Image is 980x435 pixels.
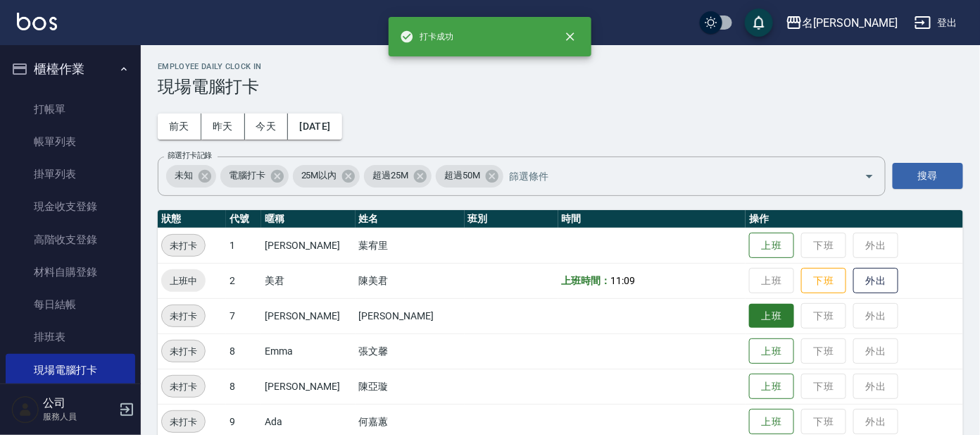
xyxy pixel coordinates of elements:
[400,30,453,44] span: 打卡成功
[364,169,417,183] span: 超過25M
[226,333,261,369] td: 8
[161,274,206,288] span: 上班中
[562,275,611,286] b: 上班時間：
[746,210,963,228] th: 操作
[555,21,586,52] button: close
[226,298,261,333] td: 7
[558,210,746,228] th: 時間
[261,298,355,333] td: [PERSON_NAME]
[858,165,881,188] button: Open
[801,268,846,294] button: 下班
[465,210,558,228] th: 班別
[43,410,115,423] p: 服務人員
[166,169,201,183] span: 未知
[158,62,963,71] h2: Employee Daily Clock In
[162,415,205,429] span: 未打卡
[293,165,360,188] div: 25M以內
[780,8,903,37] button: 名[PERSON_NAME]
[162,379,205,394] span: 未打卡
[162,344,205,359] span: 未打卡
[356,369,465,404] td: 陳亞璇
[356,263,465,298] td: 陳美君
[749,374,794,400] button: 上班
[6,93,135,125] a: 打帳單
[226,263,261,298] td: 2
[749,338,794,364] button: 上班
[220,165,289,188] div: 電腦打卡
[356,228,465,263] td: 葉宥里
[166,165,216,188] div: 未知
[261,369,355,404] td: [PERSON_NAME]
[436,169,489,183] span: 超過50M
[226,210,261,228] th: 代號
[853,268,898,294] button: 外出
[6,354,135,386] a: 現場電腦打卡
[356,210,465,228] th: 姓名
[364,165,432,188] div: 超過25M
[261,333,355,369] td: Emma
[6,321,135,353] a: 排班表
[893,163,963,189] button: 搜尋
[6,190,135,223] a: 現金收支登錄
[803,14,898,32] div: 名[PERSON_NAME]
[749,304,794,329] button: 上班
[158,77,963,97] h3: 現場電腦打卡
[201,114,245,140] button: 昨天
[168,150,212,161] label: 篩選打卡記錄
[43,396,115,410] h5: 公司
[226,369,261,404] td: 8
[356,298,465,333] td: [PERSON_NAME]
[245,114,289,140] button: 今天
[6,256,135,288] a: 材料自購登錄
[261,210,355,228] th: 暱稱
[288,114,341,140] button: [DATE]
[6,125,135,158] a: 帳單列表
[261,228,355,263] td: [PERSON_NAME]
[6,158,135,190] a: 掛單列表
[505,164,840,188] input: 篩選條件
[162,309,205,324] span: 未打卡
[220,169,274,183] span: 電腦打卡
[11,396,39,424] img: Person
[356,333,465,369] td: 張文馨
[6,223,135,256] a: 高階收支登錄
[6,51,135,87] button: 櫃檯作業
[17,13,57,30] img: Logo
[293,169,346,183] span: 25M以內
[226,228,261,263] td: 1
[158,210,226,228] th: 狀態
[158,114,201,140] button: 前天
[6,288,135,321] a: 每日結帳
[436,165,503,188] div: 超過50M
[162,238,205,253] span: 未打卡
[749,409,794,435] button: 上班
[749,233,794,259] button: 上班
[909,10,963,36] button: 登出
[261,263,355,298] td: 美君
[611,275,636,286] span: 11:09
[745,8,773,37] button: save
